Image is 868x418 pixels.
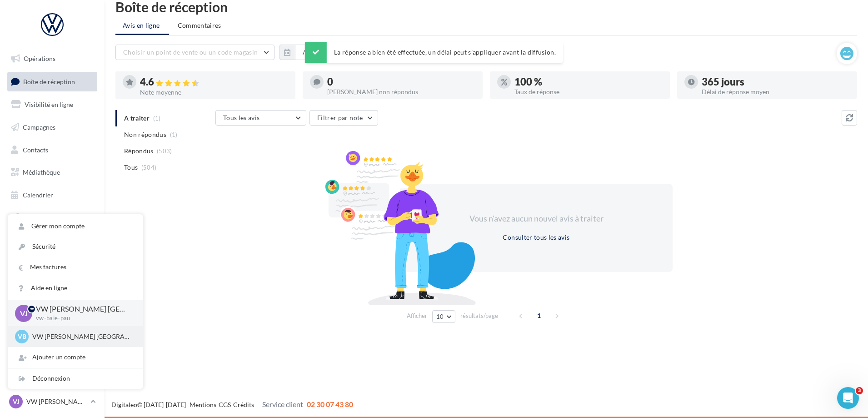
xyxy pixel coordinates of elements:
[115,45,274,60] button: Choisir un point de vente ou un code magasin
[8,237,143,257] a: Sécurité
[178,21,221,30] span: Commentaires
[140,77,288,87] div: 4.6
[36,304,129,314] p: VW [PERSON_NAME] [GEOGRAPHIC_DATA]
[702,89,850,95] div: Délai de réponse moyen
[111,401,353,408] span: © [DATE]-[DATE] - - -
[702,77,850,87] div: 365 jours
[458,213,614,225] div: Vous n'avez aucun nouvel avis à traiter
[5,238,99,265] a: Campagnes DataOnDemand
[36,314,129,322] p: vw-baie-pau
[432,310,455,323] button: 10
[124,163,138,172] span: Tous
[23,77,75,85] span: Boîte de réception
[123,48,258,56] span: Choisir un point de vente ou un code magasin
[279,45,334,60] button: Au total
[23,146,48,153] span: Contacts
[124,130,166,139] span: Non répondus
[5,118,99,137] a: Campagnes
[13,397,20,406] span: VJ
[111,401,137,408] a: Digitaleo
[532,308,546,323] span: 1
[514,77,663,87] div: 100 %
[8,216,143,237] a: Gérer mon compte
[305,42,563,63] div: La réponse a bien été effectuée, un délai peut s’appliquer avant la diffusion.
[856,387,863,394] span: 3
[5,141,99,160] a: Contacts
[8,278,143,298] a: Aide en ligne
[309,110,378,126] button: Filtrer par note
[141,164,157,171] span: (504)
[837,387,859,409] iframe: Intercom live chat
[5,208,99,235] a: PLV et print personnalisable
[170,131,178,138] span: (1)
[327,77,475,87] div: 0
[307,400,353,408] span: 02 30 07 43 80
[157,147,172,155] span: (503)
[5,95,99,114] a: Visibilité en ligne
[514,89,663,95] div: Taux de réponse
[140,89,288,96] div: Note moyenne
[25,101,73,108] span: Visibilité en ligne
[407,312,427,320] span: Afficher
[8,347,143,368] div: Ajouter un compte
[233,401,254,408] a: Crédits
[20,308,28,318] span: VJ
[499,232,573,243] button: Consulter tous les avis
[460,312,498,320] span: résultats/page
[24,55,55,62] span: Opérations
[5,72,99,91] a: Boîte de réception
[32,332,132,341] p: VW [PERSON_NAME] [GEOGRAPHIC_DATA]
[23,123,55,131] span: Campagnes
[5,163,99,182] a: Médiathèque
[23,168,60,176] span: Médiathèque
[190,401,216,408] a: Mentions
[327,89,475,95] div: [PERSON_NAME] non répondus
[8,368,143,389] div: Déconnexion
[219,401,231,408] a: CGS
[5,186,99,205] a: Calendrier
[23,191,53,199] span: Calendrier
[18,332,26,341] span: VB
[124,146,154,156] span: Répondus
[23,212,94,232] span: PLV et print personnalisable
[223,114,260,121] span: Tous les avis
[295,45,334,60] button: Au total
[26,397,87,406] p: VW [PERSON_NAME] [GEOGRAPHIC_DATA]
[262,400,303,408] span: Service client
[7,393,97,410] a: VJ VW [PERSON_NAME] [GEOGRAPHIC_DATA]
[436,313,444,320] span: 10
[215,110,306,126] button: Tous les avis
[8,257,143,277] a: Mes factures
[5,49,99,68] a: Opérations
